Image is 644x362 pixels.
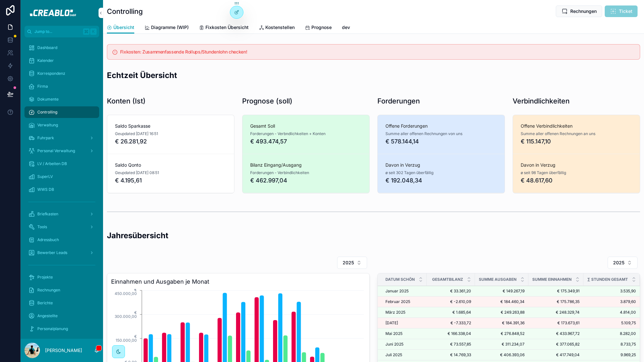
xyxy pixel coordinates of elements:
[385,331,402,336] span: Mai 2025
[513,96,570,106] h1: Verbindlichkeiten
[532,299,580,304] a: € 175.786,35
[479,310,525,315] a: € 249.263,88
[479,289,525,294] a: € 149.267,19
[479,331,525,336] span: € 276.848,52
[385,320,423,326] a: [DATE]
[431,352,471,357] span: € 14.769,33
[107,6,143,16] h1: Controlling
[343,259,354,266] span: 2025
[587,310,636,315] span: 4.814,00
[250,137,362,146] span: € 493.474,57
[479,320,525,326] a: € 184.391,36
[37,313,58,318] span: Angestellte
[570,8,597,15] span: Rechnungen
[37,71,65,76] span: Korrespondenz
[24,93,99,105] a: Dokumente
[24,247,99,259] a: Bewerber Leads
[37,161,67,166] span: LV / Arbeiten DB
[385,162,497,168] span: Davon in Verzug
[21,37,103,339] div: scrollable content
[587,289,636,294] a: 3.535,90
[45,347,82,354] p: [PERSON_NAME]
[115,291,137,296] tspan: 450.000,00
[385,310,423,315] a: März 2025
[431,320,471,326] span: € -7.333,72
[587,342,636,347] span: 8.733,75
[205,24,249,31] span: Fixkosten Übersicht
[134,310,137,315] tspan: €
[385,277,415,282] span: Datum schön
[24,221,99,233] a: Tools
[37,97,59,102] span: Dokumente
[134,287,137,292] tspan: €
[242,96,292,106] h1: Prognose (soll)
[385,137,497,146] span: € 578.144,14
[385,131,462,136] span: Summe aller offenen Rechnungen von uns
[115,131,158,136] span: Geupdated [DATE] 16:51
[385,170,433,175] span: ø seit 302 Tagen überfällig
[479,342,525,347] a: € 311.234,07
[532,342,580,347] span: € 377.065,82
[613,259,624,266] span: 2025
[24,55,99,66] a: Kalender
[115,176,226,185] span: € 4.195,61
[37,174,53,179] span: SuperLV
[250,131,326,136] span: Forderungen - Verbndlichkeiten + Konten
[556,5,602,17] button: Rechnungen
[24,158,99,170] a: LV / Arbeiten DB
[37,237,59,242] span: Adressbuch
[337,257,367,269] button: Select Button
[24,42,99,54] a: Dashboard
[385,176,497,185] span: € 192.048,34
[37,122,58,128] span: Verwaltung
[479,352,525,357] span: € 406.393,06
[145,22,189,34] a: Diagramme (WIP)
[113,24,134,31] span: Übersicht
[532,320,580,326] span: € 173.673,61
[521,123,632,129] span: Offene Verbindlichkeiten
[385,299,423,304] a: Februar 2025
[25,8,98,18] img: App logo
[199,22,249,34] a: Fixkosten Übersicht
[431,331,471,336] span: € 166.338,04
[24,310,99,322] a: Angestellte
[587,299,636,304] a: 3.879,60
[265,24,295,31] span: Kostenstellen
[305,22,332,34] a: Prognose
[532,289,580,294] a: € 175.349,91
[431,310,471,315] a: € 1.685,64
[431,299,471,304] a: € -2.610,09
[385,299,410,304] span: Februar 2025
[377,96,420,106] h1: Forderungen
[385,342,403,347] span: Juni 2025
[587,331,636,336] a: 8.282,00
[24,234,99,246] a: Adressbuch
[431,342,471,347] a: € 73.557,85
[24,297,99,309] a: Berichte
[37,187,54,192] span: WWS DB
[479,299,525,304] a: € 184.460,34
[37,58,54,63] span: Kalender
[91,29,96,34] span: K
[587,320,636,326] a: 5.109,75
[587,277,628,282] span: ∑ Stunden gesamt
[431,289,471,294] span: € 33.361,20
[385,352,402,357] span: Juli 2025
[608,257,638,269] button: Select Button
[385,289,409,294] span: Januar 2025
[250,162,362,168] span: Bilanz Eingang/Ausgang
[37,84,48,89] span: Firma
[37,211,58,217] span: Briefkasten
[24,208,99,220] a: Briefkasten
[107,22,134,34] a: Übersicht
[24,284,99,296] a: Rechnungen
